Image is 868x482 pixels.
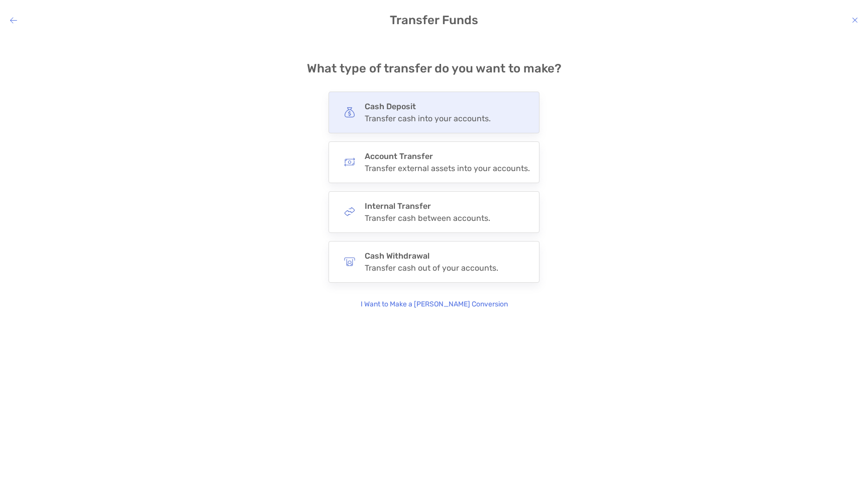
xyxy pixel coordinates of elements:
[365,263,498,273] div: Transfer cash out of your accounts.
[365,213,490,223] div: Transfer cash between accounts.
[365,114,491,123] div: Transfer cash into your accounts.
[365,151,530,161] h4: Account Transfer
[344,156,355,168] img: button icon
[344,206,355,217] img: button icon
[365,102,491,111] h4: Cash Deposit
[365,201,490,211] h4: Internal Transfer
[365,164,530,173] div: Transfer external assets into your accounts.
[361,299,508,310] p: I Want to Make a [PERSON_NAME] Conversion
[307,61,562,75] h4: What type of transfer do you want to make?
[344,107,355,118] img: button icon
[365,251,498,261] h4: Cash Withdrawal
[344,256,355,267] img: button icon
